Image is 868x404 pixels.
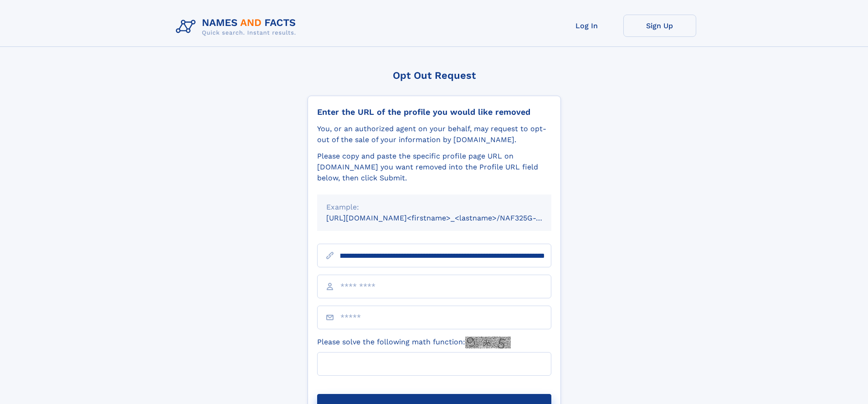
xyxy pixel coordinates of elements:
[317,107,551,117] div: Enter the URL of the profile you would like removed
[550,15,623,37] a: Log In
[326,214,569,222] small: [URL][DOMAIN_NAME]<firstname>_<lastname>/NAF325G-xxxxxxxx
[172,15,303,39] img: Logo Names and Facts
[326,202,542,213] div: Example:
[317,151,551,184] div: Please copy and paste the specific profile page URL on [DOMAIN_NAME] you want removed into the Pr...
[317,337,511,348] label: Please solve the following math function:
[308,70,561,81] div: Opt Out Request
[317,123,551,145] div: You, or an authorized agent on your behalf, may request to opt-out of the sale of your informatio...
[623,15,696,37] a: Sign Up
